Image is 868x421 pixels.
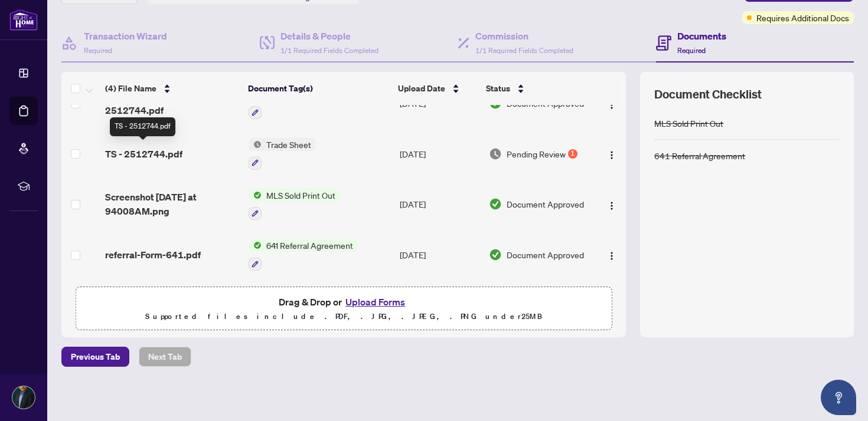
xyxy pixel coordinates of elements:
[489,147,502,160] img: Document Status
[654,86,762,103] span: Document Checklist
[110,117,175,136] div: TS - 2512744.pdf
[602,144,621,163] button: Logo
[76,287,611,331] span: Drag & Drop orUpload FormsSupported files include .PDF, .JPG, .JPEG, .PNG under25MB
[756,11,849,24] span: Requires Additional Docs
[475,29,573,43] h4: Commission
[249,138,316,170] button: Status IconTrade Sheet
[395,179,484,230] td: [DATE]
[100,72,243,105] th: (4) File Name
[105,248,201,262] span: referral-Form-641.pdf
[105,190,239,218] span: Screenshot [DATE] at 94008AM.png
[654,117,723,130] div: MLS Sold Print Out
[249,189,340,221] button: Status IconMLS Sold Print Out
[395,129,484,179] td: [DATE]
[249,189,262,202] img: Status Icon
[139,347,191,367] button: Next Tab
[568,149,577,159] div: 1
[607,201,616,210] img: Logo
[395,229,484,280] td: [DATE]
[280,29,378,43] h4: Details & People
[262,189,340,202] span: MLS Sold Print Out
[607,150,616,160] img: Logo
[486,82,510,95] span: Status
[607,100,616,110] img: Logo
[262,239,358,252] span: 641 Referral Agreement
[481,72,592,105] th: Status
[249,239,262,252] img: Status Icon
[9,9,38,31] img: logo
[507,248,584,261] span: Document Approved
[821,380,856,415] button: Open asap
[602,195,621,213] button: Logo
[602,245,621,264] button: Logo
[280,46,378,55] span: 1/1 Required Fields Completed
[262,138,316,151] span: Trade Sheet
[243,72,393,105] th: Document Tag(s)
[607,251,616,261] img: Logo
[61,347,129,367] button: Previous Tab
[489,248,502,261] img: Document Status
[398,82,445,95] span: Upload Date
[342,294,409,310] button: Upload Forms
[654,149,745,162] div: 641 Referral Agreement
[83,310,604,324] p: Supported files include .PDF, .JPG, .JPEG, .PNG under 25 MB
[84,29,167,43] h4: Transaction Wizard
[84,46,112,55] span: Required
[677,29,726,43] h4: Documents
[507,147,566,160] span: Pending Review
[507,198,584,210] span: Document Approved
[12,386,35,409] img: Profile Icon
[105,147,182,161] span: TS - 2512744.pdf
[71,347,120,366] span: Previous Tab
[249,138,262,151] img: Status Icon
[489,198,502,210] img: Document Status
[475,46,573,55] span: 1/1 Required Fields Completed
[393,72,481,105] th: Upload Date
[105,82,156,95] span: (4) File Name
[249,239,358,271] button: Status Icon641 Referral Agreement
[677,46,706,55] span: Required
[279,294,409,310] span: Drag & Drop or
